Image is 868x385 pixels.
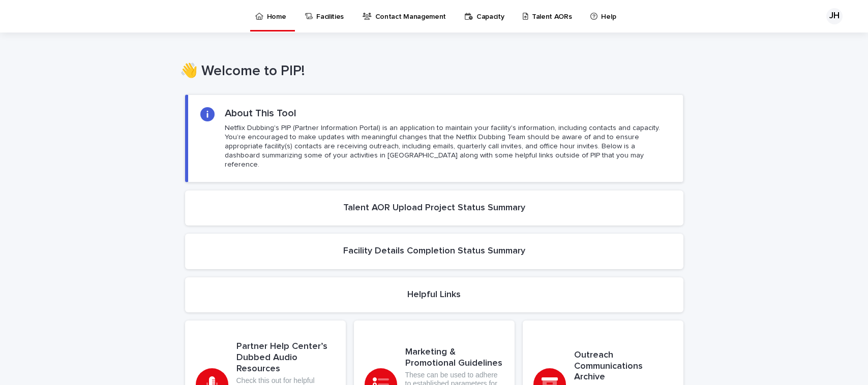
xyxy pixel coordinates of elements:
h3: Marketing & Promotional Guidelines [405,347,504,369]
h2: About This Tool [225,107,296,119]
h3: Partner Help Center’s Dubbed Audio Resources [236,341,335,374]
h3: Outreach Communications Archive [574,350,673,383]
div: JH [826,8,843,24]
h2: Talent AOR Upload Project Status Summary [343,203,525,214]
h2: Helpful Links [407,290,461,301]
h2: Facility Details Completion Status Summary [343,246,525,257]
p: Netflix Dubbing's PIP (Partner Information Portal) is an application to maintain your facility's ... [225,123,670,170]
h1: 👋 Welcome to PIP! [180,63,678,80]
